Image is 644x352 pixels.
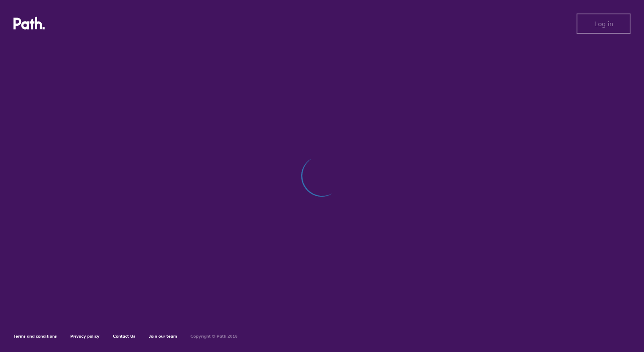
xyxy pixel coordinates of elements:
[577,14,631,34] button: Log in
[594,20,613,27] span: Log in
[191,334,238,339] h6: Copyright © Path 2018
[149,333,177,339] a: Join our team
[113,333,135,339] a: Contact Us
[13,333,57,339] a: Terms and conditions
[70,333,99,339] a: Privacy policy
